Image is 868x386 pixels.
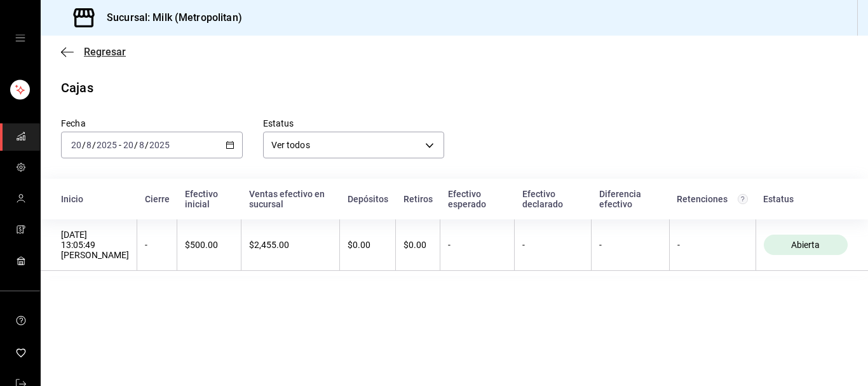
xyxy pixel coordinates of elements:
[403,194,433,204] div: Retiros
[263,132,445,158] div: Ver todos
[522,189,584,209] div: Efectivo declarado
[263,119,445,128] label: Estatus
[249,240,332,250] div: $2,455.00
[71,140,82,150] input: --
[86,140,92,150] input: --
[763,194,848,204] div: Estatus
[61,46,126,58] button: Regresar
[97,10,242,25] h3: Sucursal: Milk (Metropolitan)
[123,140,134,150] input: --
[599,240,661,250] div: -
[61,119,243,128] label: Fecha
[61,230,129,260] div: [DATE] 13:05:49 [PERSON_NAME]
[185,240,233,250] div: $500.00
[145,194,170,204] div: Cierre
[145,140,149,150] span: /
[249,189,332,209] div: Ventas efectivo en sucursal
[149,140,170,150] input: ----
[134,140,138,150] span: /
[403,240,432,250] div: $0.00
[15,33,25,43] button: open drawer
[96,140,118,150] input: ----
[61,194,130,204] div: Inicio
[599,189,662,209] div: Diferencia efectivo
[677,240,748,250] div: -
[677,194,748,204] div: Retenciones
[92,140,96,150] span: /
[448,189,507,209] div: Efectivo esperado
[522,240,583,250] div: -
[348,194,388,204] div: Depósitos
[738,194,748,204] svg: Total de retenciones de propinas registradas
[185,189,234,209] div: Efectivo inicial
[84,46,126,58] span: Regresar
[119,140,121,150] span: -
[61,78,93,97] div: Cajas
[145,240,169,250] div: -
[448,240,506,250] div: -
[82,140,86,150] span: /
[786,240,825,250] span: Abierta
[139,140,145,150] input: --
[348,240,388,250] div: $0.00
